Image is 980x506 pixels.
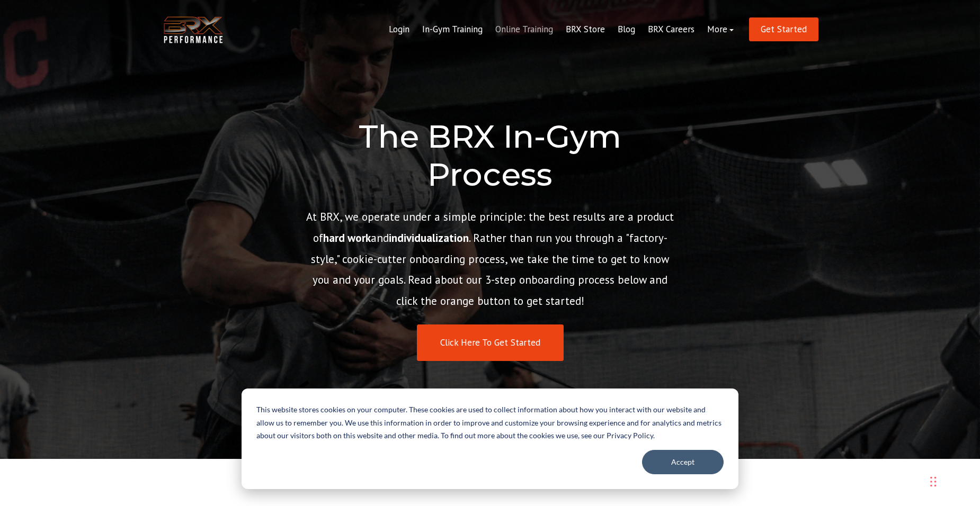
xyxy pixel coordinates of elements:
[389,231,469,245] strong: individualization
[162,14,225,46] img: BRX Transparent Logo-2
[359,117,621,194] span: The BRX In-Gym Process
[323,231,371,245] strong: hard work
[749,17,818,41] a: Get Started
[642,17,701,42] a: BRX Careers
[417,324,564,361] a: Click Here To Get Started
[611,17,642,42] a: Blog
[242,388,738,489] div: Cookie banner
[930,466,937,498] div: Drag
[830,392,980,506] iframe: Chat Widget
[559,17,611,42] a: BRX Store
[382,17,416,42] a: Login
[642,450,724,474] button: Accept
[306,210,674,309] span: At BRX, we operate under a simple principle: the best results are a product of and . Rather than ...
[416,17,489,42] a: In-Gym Training
[382,17,740,42] div: Navigation Menu
[489,17,559,42] a: Online Training
[701,17,740,42] a: More
[256,403,724,442] p: This website stores cookies on your computer. These cookies are used to collect information about...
